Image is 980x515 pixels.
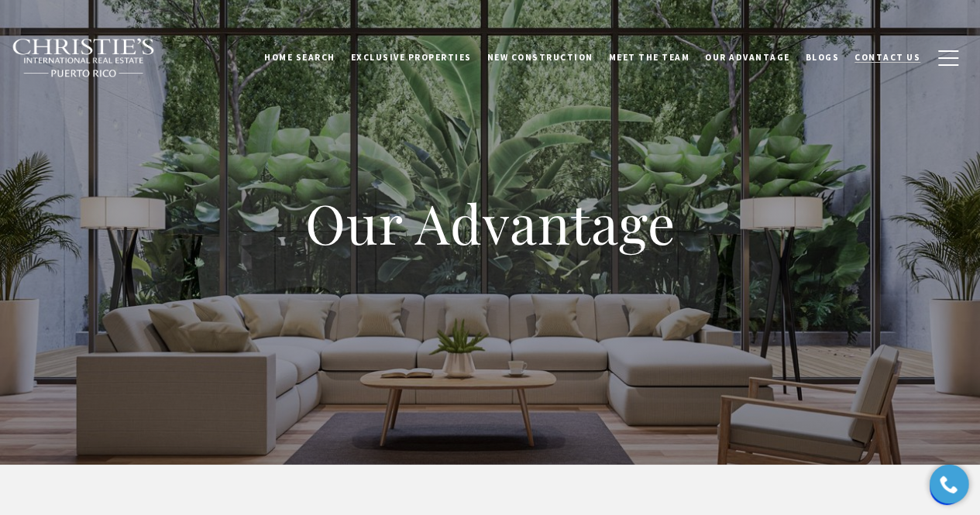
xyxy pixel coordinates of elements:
[256,38,343,77] a: Home Search
[601,38,698,77] a: Meet the Team
[847,38,928,77] a: Contact Us
[12,38,156,78] img: Christie's International Real Estate black text logo
[928,36,968,81] button: button
[343,38,480,77] a: Exclusive Properties
[480,38,601,77] a: New Construction
[806,52,840,63] span: Blogs
[181,189,800,257] h1: Our Advantage
[487,52,593,63] span: New Construction
[697,38,798,77] a: Our Advantage
[705,52,790,63] span: Our Advantage
[798,38,848,77] a: Blogs
[854,52,920,63] span: Contact Us
[351,52,472,63] span: Exclusive Properties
